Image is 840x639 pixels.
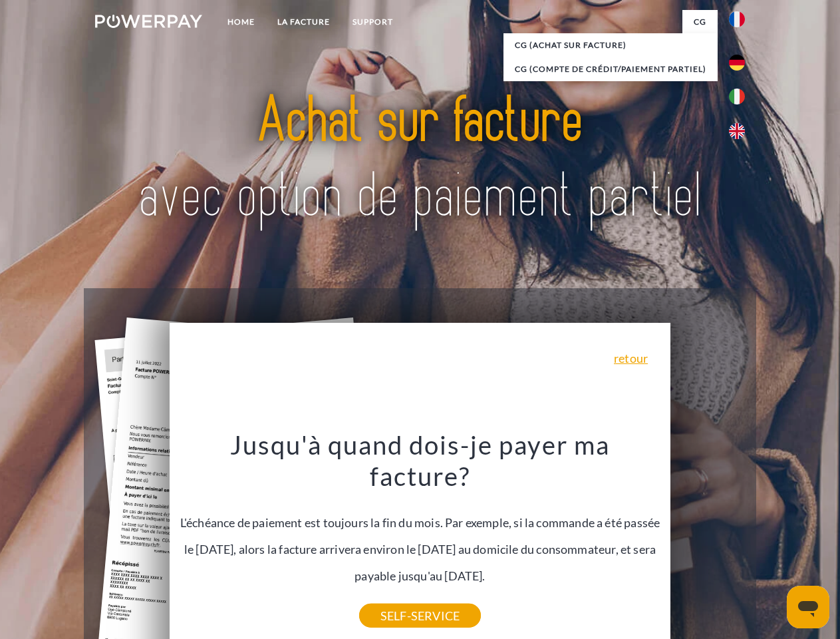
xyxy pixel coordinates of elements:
[359,604,481,628] a: SELF-SERVICE
[216,10,266,34] a: Home
[729,55,745,71] img: de
[178,429,663,493] h3: Jusqu'à quand dois-je payer ma facture?
[266,10,341,34] a: LA FACTURE
[127,64,713,255] img: title-powerpay_fr.svg
[614,352,648,364] a: retour
[95,15,202,28] img: logo-powerpay-white.svg
[729,89,745,105] img: it
[729,123,745,139] img: en
[503,57,718,81] a: CG (Compte de crédit/paiement partiel)
[729,11,745,27] img: fr
[787,586,829,628] iframe: Bouton de lancement de la fenêtre de messagerie
[341,10,404,34] a: Support
[682,10,718,34] a: CG
[178,429,663,616] div: L'échéance de paiement est toujours la fin du mois. Par exemple, si la commande a été passée le [...
[503,33,718,57] a: CG (achat sur facture)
